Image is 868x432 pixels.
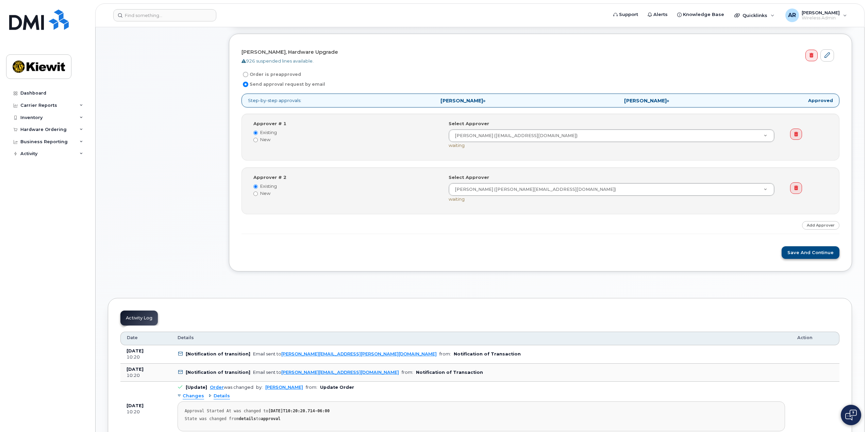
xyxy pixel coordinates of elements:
[241,58,834,64] div: 926 suspended lines available.
[449,174,489,181] label: Select Approver
[186,351,250,356] b: [Notification of transition]
[281,370,399,375] a: [PERSON_NAME][EMAIL_ADDRESS][DOMAIN_NAME]
[781,9,852,22] div: Amanda Reidler
[253,184,258,189] input: Existing
[440,98,483,104] strong: [PERSON_NAME]
[253,120,286,127] label: Approver # 1
[253,370,399,375] div: Email sent to
[320,385,354,390] b: Update Order
[306,385,317,390] span: from:
[643,8,672,21] a: Alerts
[788,11,796,19] span: AR
[608,8,643,21] a: Support
[440,98,485,103] span: »
[449,120,489,127] label: Select Approver
[451,133,578,139] span: [PERSON_NAME] ([EMAIL_ADDRESS][DOMAIN_NAME])
[210,385,224,390] a: Order
[619,11,638,18] span: Support
[186,385,207,390] b: [Update]
[253,136,438,143] label: New
[183,393,204,399] span: Changes
[186,370,250,375] b: [Notification of transition]
[653,11,668,18] span: Alerts
[253,351,437,356] div: Email sent to
[449,196,465,202] span: waiting
[449,130,774,142] a: [PERSON_NAME] ([EMAIL_ADDRESS][DOMAIN_NAME])
[113,9,216,21] input: Find something...
[624,98,667,104] strong: [PERSON_NAME]
[416,370,483,375] b: Notification of Transaction
[802,221,839,230] a: Add Approver
[214,393,230,399] span: Details
[210,385,253,390] div: was changed
[241,70,301,79] label: Order is preapproved
[127,348,144,353] b: [DATE]
[127,409,165,415] div: 10:20
[402,370,413,375] span: from:
[439,351,451,356] span: from:
[253,190,438,197] label: New
[451,186,616,193] span: [PERSON_NAME] ([PERSON_NAME][EMAIL_ADDRESS][DOMAIN_NAME])
[454,351,521,356] b: Notification of Transaction
[782,246,839,259] button: Save and Continue
[127,367,144,372] b: [DATE]
[683,11,724,18] span: Knowledge Base
[178,335,194,341] span: Details
[253,183,438,189] label: Existing
[243,72,248,77] input: Order is preapproved
[241,49,834,55] h4: [PERSON_NAME], Hardware Upgrade
[127,335,138,341] span: Date
[449,143,465,148] span: waiting
[127,372,165,379] div: 10:20
[449,183,774,196] a: [PERSON_NAME] ([PERSON_NAME][EMAIL_ADDRESS][DOMAIN_NAME])
[808,97,833,104] strong: Approved
[624,98,669,103] span: »
[802,10,840,15] span: [PERSON_NAME]
[791,332,839,345] th: Action
[802,15,840,21] span: Wireless Admin
[845,410,857,420] img: Open chat
[742,13,767,18] span: Quicklinks
[243,82,248,87] input: Send approval request by email
[253,192,258,196] input: New
[268,409,330,413] strong: [DATE]T10:20:20.714-06:00
[253,174,286,181] label: Approver # 2
[281,351,437,356] a: [PERSON_NAME][EMAIL_ADDRESS][PERSON_NAME][DOMAIN_NAME]
[265,385,303,390] a: [PERSON_NAME]
[127,354,165,360] div: 10:20
[730,9,779,22] div: Quicklinks
[261,416,281,421] strong: approval
[185,409,778,414] div: Approval Started At was changed to
[256,385,263,390] span: by:
[185,416,778,421] div: State was changed from to
[241,94,839,107] p: Step-by-step approvals:
[672,8,729,21] a: Knowledge Base
[253,129,438,136] label: Existing
[253,138,258,142] input: New
[253,131,258,135] input: Existing
[127,403,144,408] b: [DATE]
[241,80,325,88] label: Send approval request by email
[239,416,256,421] strong: details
